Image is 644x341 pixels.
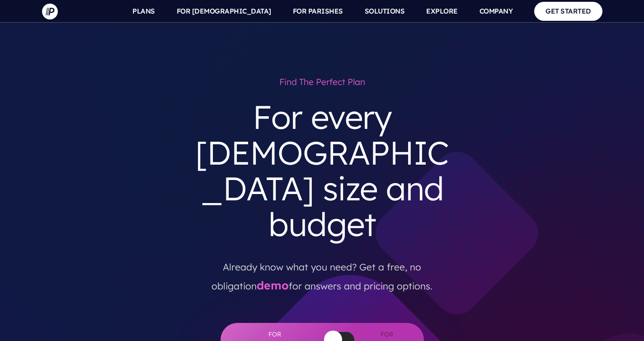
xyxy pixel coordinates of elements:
[186,72,459,92] h1: Find the perfect plan
[193,250,452,296] p: Already know what you need? Get a free, no obligation for answers and pricing options.
[257,278,289,292] a: demo
[186,92,459,250] h3: For every [DEMOGRAPHIC_DATA] size and budget
[534,2,602,20] a: GET STARTED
